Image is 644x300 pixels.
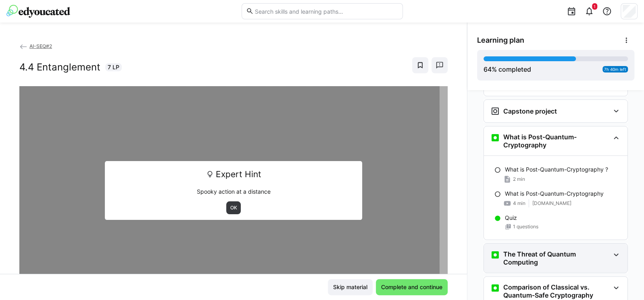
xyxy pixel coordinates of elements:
[532,200,571,207] span: [DOMAIN_NAME]
[604,67,626,72] span: 7h 40m left
[19,61,100,73] h2: 4.4 Entanglement
[229,205,238,211] span: OK
[513,200,525,207] span: 4 min
[29,43,52,49] span: AI-SEQ#2
[503,133,610,149] h3: What is Post-Quantum-Cryptography
[594,4,596,9] span: 1
[484,64,531,74] div: % completed
[108,63,119,71] span: 7 LP
[513,176,525,182] span: 2 min
[328,279,373,295] button: Skip material
[503,250,610,266] h3: The Threat of Quantum Computing
[477,36,524,45] span: Learning plan
[505,166,608,174] p: What is Post-Quantum-Cryptography ?
[110,188,356,196] p: Spooky action at a distance
[484,65,492,73] span: 64
[503,283,610,299] h3: Comparison of Classical vs. Quantum-Safe Cryptography
[505,214,517,222] p: Quiz
[376,279,448,295] button: Complete and continue
[505,190,604,198] p: What is Post-Quantum-Cryptography
[226,201,241,214] button: OK
[19,43,52,49] a: AI-SEQ#2
[380,283,444,291] span: Complete and continue
[503,107,557,115] h3: Capstone project
[332,283,369,291] span: Skip material
[215,167,261,182] span: Expert Hint
[254,8,398,15] input: Search skills and learning paths…
[513,223,538,230] span: 1 questions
